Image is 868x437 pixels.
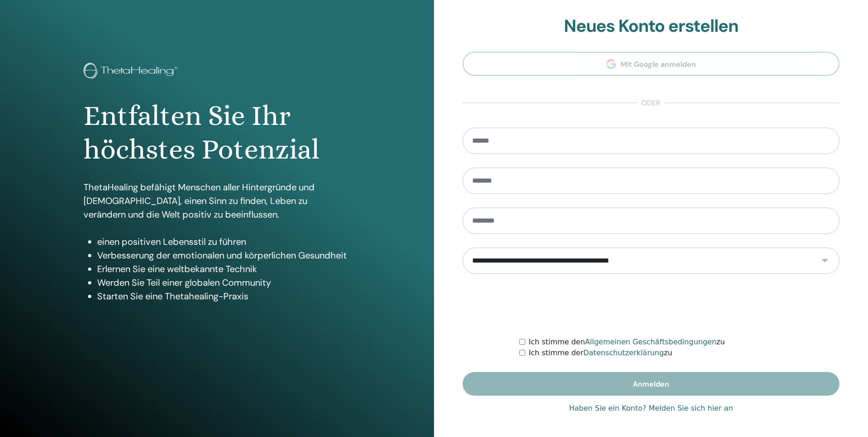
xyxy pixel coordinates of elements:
[463,16,839,37] h2: Neues Konto erstellen
[97,262,350,276] li: Erlernen Sie eine weltbekannte Technik
[97,235,350,248] li: einen positiven Lebensstil zu führen
[97,289,350,303] li: Starten Sie eine Thetahealing-Praxis
[529,348,672,357] font: Ich stimme der zu
[637,98,665,109] span: oder
[529,338,725,346] font: Ich stimme den zu
[582,288,720,323] iframe: reCAPTCHA
[583,348,664,357] a: Datenschutzerklärung
[84,99,350,167] h1: Entfalten Sie Ihr höchstes Potenzial
[84,180,350,221] p: ThetaHealing befähigt Menschen aller Hintergründe und [DEMOGRAPHIC_DATA], einen Sinn zu finden, L...
[97,248,350,262] li: Verbesserung der emotionalen und körperlichen Gesundheit
[585,338,717,346] a: Allgemeinen Geschäftsbedingungen
[569,403,733,414] a: Haben Sie ein Konto? Melden Sie sich hier an
[97,276,350,289] li: Werden Sie Teil einer globalen Community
